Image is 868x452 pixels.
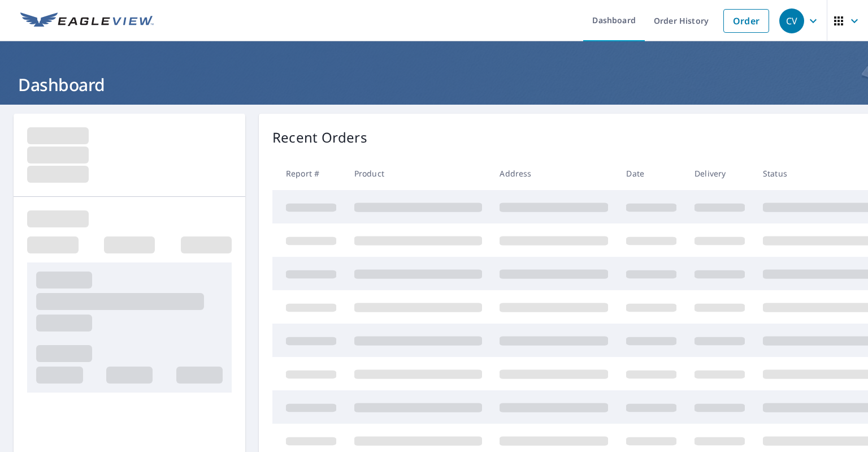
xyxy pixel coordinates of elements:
th: Report # [272,157,345,190]
img: EV Logo [20,12,154,29]
div: CV [779,8,804,33]
th: Product [345,157,491,190]
th: Delivery [685,157,754,190]
th: Date [617,157,685,190]
a: Order [723,9,769,33]
h1: Dashboard [14,73,854,96]
p: Recent Orders [272,127,367,148]
th: Address [491,157,617,190]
